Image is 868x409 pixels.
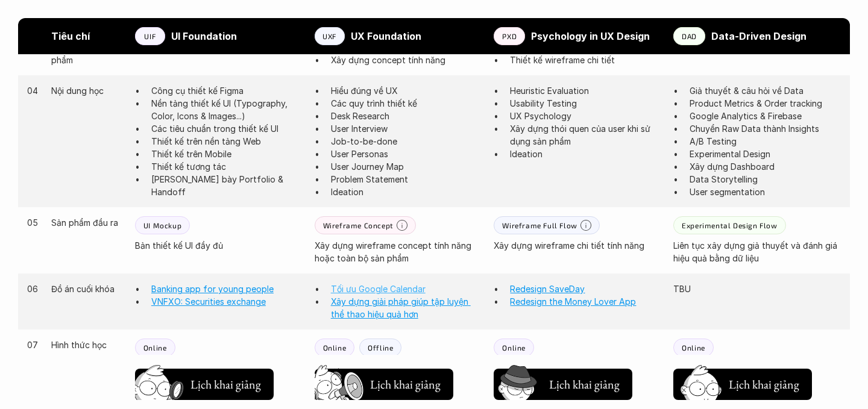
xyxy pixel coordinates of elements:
[315,364,453,400] a: Lịch khai giảng
[331,135,482,148] p: Job-to-be-done
[143,343,167,352] p: Online
[510,97,661,110] p: Usability Testing
[502,343,526,352] p: Online
[51,216,123,229] p: Sản phẩm đầu ra
[331,97,482,110] p: Các quy trình thiết kế
[690,122,841,135] p: Chuyển Raw Data thành Insights
[728,376,800,393] h5: Lịch khai giảng
[510,110,661,122] p: UX Psychology
[690,110,841,122] p: Google Analytics & Firebase
[151,122,303,135] p: Các tiêu chuẩn trong thiết kế UI
[368,343,393,352] p: Offline
[151,160,303,173] p: Thiết kế tương tác
[682,32,697,40] p: DAD
[502,32,517,40] p: PXD
[151,84,303,97] p: Công cụ thiết kế Figma
[510,84,661,97] p: Heuristic Evaluation
[51,339,123,351] p: Hình thức học
[189,376,262,393] h5: Lịch khai giảng
[135,364,274,400] a: Lịch khai giảng
[315,239,482,264] p: Xây dựng wireframe concept tính năng hoặc toàn bộ sản phẩm
[351,30,421,42] strong: UX Foundation
[331,54,482,66] p: Xây dựng concept tính năng
[548,376,620,393] h5: Lịch khai giảng
[27,84,39,97] p: 04
[51,283,123,295] p: Đồ án cuối khóa
[151,173,303,198] p: [PERSON_NAME] bày Portfolio & Handoff
[331,173,482,186] p: Problem Statement
[690,186,841,198] p: User segmentation
[322,32,336,40] p: UXF
[673,369,812,400] button: Lịch khai giảng
[151,135,303,148] p: Thiết kế trên nền tảng Web
[171,30,237,42] strong: UI Foundation
[315,369,453,400] button: Lịch khai giảng
[151,148,303,160] p: Thiết kế trên Mobile
[510,122,661,148] p: Xây dựng thói quen của user khi sử dụng sản phẩm
[494,239,661,252] p: Xây dựng wireframe chi tiết tính năng
[510,284,585,294] a: Redesign SaveDay
[682,221,777,229] p: Experimental Design Flow
[494,369,632,400] button: Lịch khai giảng
[51,84,123,97] p: Nội dung học
[51,30,90,42] strong: Tiêu chí
[369,376,441,393] h5: Lịch khai giảng
[143,221,181,229] p: UI Mockup
[323,221,394,229] p: Wireframe Concept
[135,239,303,252] p: Bản thiết kế UI đầy đủ
[331,122,482,135] p: User Interview
[690,97,841,110] p: Product Metrics & Order tracking
[151,284,274,294] a: Banking app for young people
[711,30,807,42] strong: Data-Driven Design
[502,221,577,229] p: Wireframe Full Flow
[331,110,482,122] p: Desk Research
[673,239,841,264] p: Liên tục xây dựng giả thuyết và đánh giá hiệu quả bằng dữ liệu
[690,135,841,148] p: A/B Testing
[690,160,841,173] p: Xây dựng Dashboard
[331,148,482,160] p: User Personas
[673,364,812,400] a: Lịch khai giảng
[673,283,841,295] p: TBU
[510,54,661,66] p: Thiết kế wireframe chi tiết
[510,296,636,307] a: Redesign the Money Lover App
[135,369,274,400] button: Lịch khai giảng
[27,283,39,295] p: 06
[331,296,471,319] a: Xây dựng giải pháp giúp tập luyện thể thao hiệu quả hơn
[27,216,39,229] p: 05
[151,97,303,122] p: Nền tảng thiết kế UI (Typography, Color, Icons & Images...)
[27,339,39,351] p: 07
[331,160,482,173] p: User Journey Map
[144,32,156,40] p: UIF
[331,284,426,294] a: Tối ưu Google Calendar
[331,186,482,198] p: Ideation
[690,173,841,186] p: Data Storytelling
[494,364,632,400] a: Lịch khai giảng
[690,84,841,97] p: Giả thuyết & câu hỏi về Data
[510,148,661,160] p: Ideation
[531,30,650,42] strong: Psychology in UX Design
[331,84,482,97] p: Hiểu đúng về UX
[323,343,347,352] p: Online
[690,148,841,160] p: Experimental Design
[151,296,266,307] a: VNFXO: Securities exchange
[682,343,705,352] p: Online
